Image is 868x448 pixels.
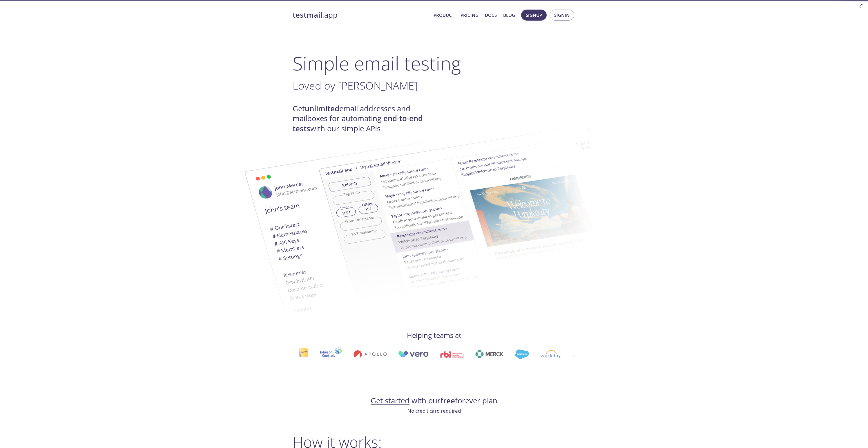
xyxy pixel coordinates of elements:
[521,10,547,21] button: Signup
[293,407,576,415] p: No credit card required
[396,351,427,358] img: vero
[293,104,434,134] h4: Get email addresses and mailboxes for automating with our simple APIs
[441,396,455,406] strong: free
[461,11,479,19] a: Pricing
[351,350,385,358] img: apollo
[474,350,502,358] img: merck
[485,11,497,19] a: Docs
[305,103,339,114] strong: unlimited
[319,115,632,312] img: testmail-email-viewer
[513,349,527,359] img: salesforce
[293,113,423,133] strong: end-to-end tests
[293,331,576,340] h4: Helping teams at
[438,351,462,358] img: rbi
[293,10,322,20] strong: testmail
[293,10,429,20] a: testmail.app
[539,350,559,358] img: workday
[318,347,340,361] img: johnsoncontrols
[503,11,515,19] a: Blog
[293,78,418,93] span: Loved by [PERSON_NAME]
[371,396,409,406] a: Get started
[223,134,536,330] img: testmail-email-viewer
[526,11,542,19] span: Signup
[434,11,454,19] a: Product
[293,52,576,74] h1: Simple email testing
[293,396,576,406] h4: with our forever plan
[554,11,570,19] span: Signin
[550,10,574,21] button: Signin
